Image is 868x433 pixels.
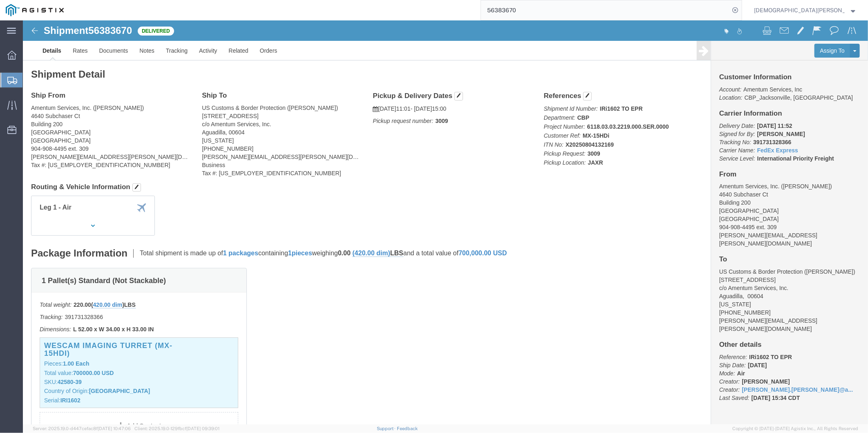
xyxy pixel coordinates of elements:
[6,4,64,16] img: logo
[377,426,397,431] a: Support
[481,0,729,20] input: Search for shipment number, reference number
[23,20,868,424] iframe: FS Legacy Container
[397,426,418,431] a: Feedback
[33,426,131,431] span: Server: 2025.19.0-d447cefac8f
[134,426,219,431] span: Client: 2025.19.0-129fbcf
[754,5,857,15] button: [DEMOGRAPHIC_DATA][PERSON_NAME]
[186,426,219,431] span: [DATE] 09:39:01
[754,6,845,15] span: Christian Ovalles
[732,425,858,432] span: Copyright © [DATE]-[DATE] Agistix Inc., All Rights Reserved
[98,426,131,431] span: [DATE] 10:47:06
